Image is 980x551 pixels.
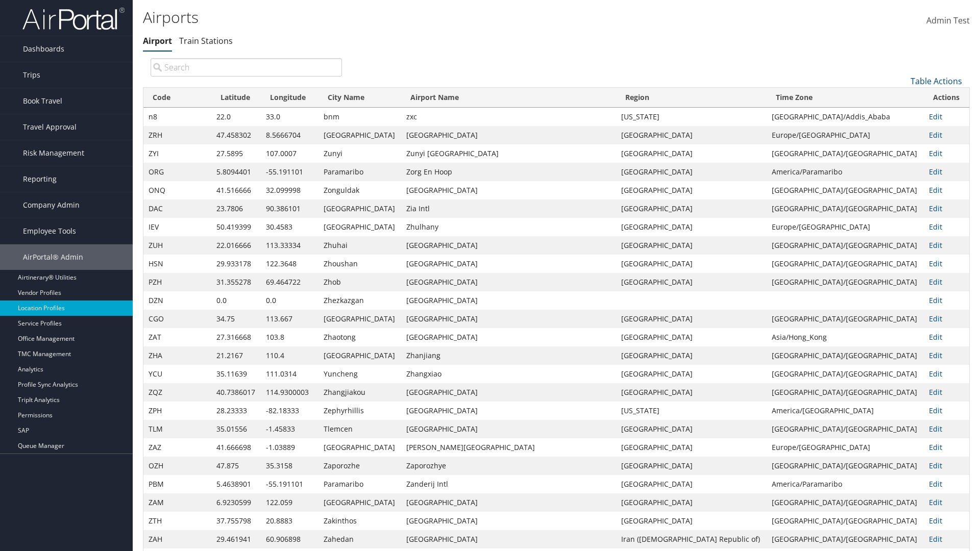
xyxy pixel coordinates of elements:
th: Airport Name: activate to sort column ascending [401,88,616,108]
td: Zhezkazgan [318,291,401,310]
td: Zaporozhye [401,457,616,475]
td: [GEOGRAPHIC_DATA] [401,255,616,273]
td: [PERSON_NAME][GEOGRAPHIC_DATA] [401,438,616,457]
td: Tlemcen [318,420,401,438]
td: [GEOGRAPHIC_DATA]/[GEOGRAPHIC_DATA] [767,255,924,273]
td: [GEOGRAPHIC_DATA] [616,273,767,291]
h1: Airports [143,7,694,28]
td: ZYI [143,144,211,163]
td: ORG [143,163,211,181]
td: [GEOGRAPHIC_DATA] [616,512,767,530]
td: [GEOGRAPHIC_DATA] [401,181,616,199]
a: Edit [929,295,942,305]
td: zxc [401,108,616,126]
td: Zanderij Intl [401,475,616,493]
a: Edit [929,516,942,525]
td: 41.666698 [211,438,261,457]
td: CGO [143,310,211,328]
td: [GEOGRAPHIC_DATA] [616,199,767,218]
td: ZHA [143,346,211,365]
td: America/Paramaribo [767,163,924,181]
td: 20.8883 [261,512,318,530]
a: Edit [929,424,942,434]
td: 114.9300003 [261,383,318,402]
img: airportal-logo.png [22,7,125,31]
td: Zia Intl [401,199,616,218]
td: 47.875 [211,457,261,475]
td: [GEOGRAPHIC_DATA] [401,273,616,291]
td: America/[GEOGRAPHIC_DATA] [767,402,924,420]
td: IEV [143,218,211,236]
td: 35.01556 [211,420,261,438]
td: DAC [143,199,211,218]
td: [GEOGRAPHIC_DATA] [401,493,616,512]
th: Time Zone: activate to sort column ascending [767,88,924,108]
td: 41.516666 [211,181,261,199]
td: [GEOGRAPHIC_DATA] [616,255,767,273]
td: [GEOGRAPHIC_DATA] [616,346,767,365]
td: 40.7386017 [211,383,261,402]
td: 22.016666 [211,236,261,255]
td: 6.9230599 [211,493,261,512]
td: 60.906898 [261,530,318,548]
td: [GEOGRAPHIC_DATA]/[GEOGRAPHIC_DATA] [767,199,924,218]
td: Zaporozhe [318,457,401,475]
td: [GEOGRAPHIC_DATA] [318,218,401,236]
span: Travel Approval [23,114,77,140]
a: Edit [929,387,942,397]
td: [GEOGRAPHIC_DATA]/[GEOGRAPHIC_DATA] [767,181,924,199]
a: Table Actions [911,76,962,87]
td: Zephyrhillis [318,402,401,420]
a: Edit [929,314,942,323]
td: [GEOGRAPHIC_DATA]/[GEOGRAPHIC_DATA] [767,365,924,383]
td: [GEOGRAPHIC_DATA] [401,310,616,328]
a: Edit [929,112,942,121]
td: 21.2167 [211,346,261,365]
td: [GEOGRAPHIC_DATA] [401,420,616,438]
td: bnm [318,108,401,126]
td: [GEOGRAPHIC_DATA] [318,199,401,218]
td: [GEOGRAPHIC_DATA] [401,126,616,144]
td: [GEOGRAPHIC_DATA] [401,512,616,530]
td: ONQ [143,181,211,199]
td: [GEOGRAPHIC_DATA] [616,218,767,236]
td: [GEOGRAPHIC_DATA] [616,475,767,493]
td: Europe/[GEOGRAPHIC_DATA] [767,218,924,236]
td: [GEOGRAPHIC_DATA]/[GEOGRAPHIC_DATA] [767,144,924,163]
a: Edit [929,406,942,415]
td: 113.667 [261,310,318,328]
span: Trips [23,62,40,88]
td: -1.03889 [261,438,318,457]
td: Zhoushan [318,255,401,273]
td: [GEOGRAPHIC_DATA]/[GEOGRAPHIC_DATA] [767,512,924,530]
a: Edit [929,479,942,489]
a: Edit [929,148,942,158]
td: 111.0314 [261,365,318,383]
a: Train Stations [179,35,233,46]
td: [GEOGRAPHIC_DATA] [616,383,767,402]
a: Admin Test [926,5,970,37]
td: 5.4638901 [211,475,261,493]
td: 113.33334 [261,236,318,255]
td: TLM [143,420,211,438]
td: -1.45833 [261,420,318,438]
a: Edit [929,277,942,287]
span: Admin Test [926,15,970,26]
span: Company Admin [23,192,80,218]
th: Longitude: activate to sort column ascending [261,88,318,108]
td: [GEOGRAPHIC_DATA]/[GEOGRAPHIC_DATA] [767,530,924,548]
td: 122.3648 [261,255,318,273]
td: [GEOGRAPHIC_DATA] [616,438,767,457]
td: -82.18333 [261,402,318,420]
td: [GEOGRAPHIC_DATA] [401,236,616,255]
td: 27.5895 [211,144,261,163]
td: 29.461941 [211,530,261,548]
td: -55.191101 [261,475,318,493]
td: Zhulhany [401,218,616,236]
td: 35.3158 [261,457,318,475]
td: 33.0 [261,108,318,126]
td: [GEOGRAPHIC_DATA] [616,126,767,144]
td: 110.4 [261,346,318,365]
td: Zhob [318,273,401,291]
a: Edit [929,185,942,195]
